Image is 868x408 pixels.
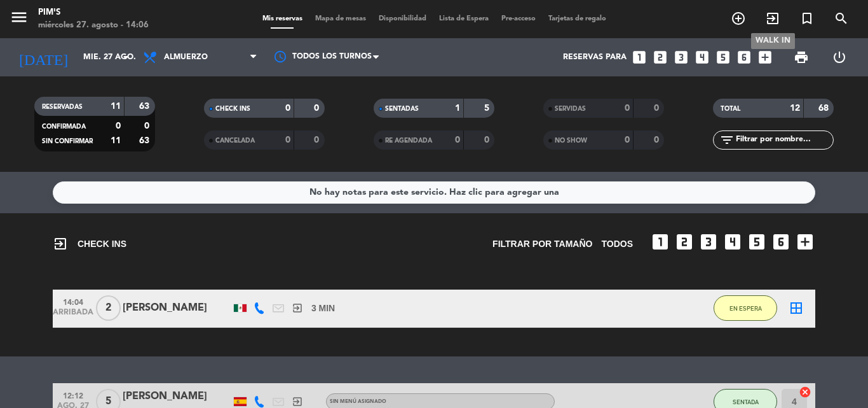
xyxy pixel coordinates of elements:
span: CHECK INS [53,236,126,251]
strong: 63 [139,102,152,111]
i: looks_4 [722,232,743,252]
span: TODOS [601,237,633,251]
span: Almuerzo [164,53,208,62]
input: Filtrar por nombre... [735,133,833,147]
i: looks_3 [673,49,689,66]
span: RE AGENDADA [385,137,432,144]
i: looks_one [650,232,670,252]
i: add_box [795,232,815,252]
strong: 0 [144,122,152,130]
button: EN ESPERA [714,295,777,321]
div: miércoles 27. agosto - 14:06 [38,19,149,32]
span: NO SHOW [555,137,587,144]
i: arrow_drop_down [118,50,133,65]
span: CANCELADA [215,137,255,144]
span: Mapa de mesas [309,15,372,22]
strong: 0 [455,136,460,144]
span: SENTADA [733,398,759,405]
i: add_box [757,49,773,66]
i: filter_list [719,132,735,148]
i: looks_two [674,232,695,252]
div: LOG OUT [820,38,858,76]
strong: 0 [116,122,121,130]
i: power_settings_new [832,50,847,65]
i: looks_two [652,49,668,66]
strong: 11 [111,102,121,111]
i: looks_4 [694,49,710,66]
i: exit_to_app [765,11,780,26]
strong: 68 [818,104,831,113]
strong: 0 [314,104,322,113]
i: search [834,11,849,26]
span: CONFIRMADA [42,123,86,130]
div: Pim's [38,6,149,19]
strong: 0 [484,136,492,144]
strong: 0 [314,136,322,144]
strong: 63 [139,136,152,145]
span: CHECK INS [215,106,250,112]
i: turned_in_not [799,11,815,26]
div: [PERSON_NAME] [123,388,231,405]
strong: 11 [111,136,121,145]
i: exit_to_app [292,396,303,407]
span: ARRIBADA [57,308,89,323]
strong: 1 [455,104,460,113]
div: WALK IN [751,33,795,49]
strong: 12 [790,104,800,113]
span: Lista de Espera [433,15,495,22]
i: border_all [789,300,804,316]
strong: 0 [654,136,661,144]
span: 14:04 [57,294,89,309]
i: exit_to_app [53,236,68,251]
div: [PERSON_NAME] [123,300,231,316]
span: RESERVADAS [42,104,83,110]
button: menu [10,8,29,31]
span: Mis reservas [256,15,309,22]
strong: 0 [654,104,661,113]
i: looks_5 [747,232,767,252]
strong: 0 [285,136,290,144]
span: print [794,50,809,65]
i: [DATE] [10,43,77,71]
div: No hay notas para este servicio. Haz clic para agregar una [309,185,559,200]
strong: 0 [625,104,630,113]
span: 2 [96,295,121,321]
i: looks_3 [698,232,719,252]
i: looks_one [631,49,648,66]
strong: 5 [484,104,492,113]
i: looks_6 [736,49,752,66]
span: SIN CONFIRMAR [42,138,93,144]
span: Sin menú asignado [330,399,386,404]
span: Disponibilidad [372,15,433,22]
span: Filtrar por tamaño [492,237,592,251]
span: 12:12 [57,388,89,402]
span: SENTADAS [385,106,419,112]
i: looks_5 [715,49,731,66]
span: EN ESPERA [729,305,762,312]
span: TOTAL [721,106,740,112]
i: menu [10,8,29,27]
span: Tarjetas de regalo [542,15,613,22]
span: SERVIDAS [555,106,586,112]
strong: 0 [285,104,290,113]
i: cancel [799,386,811,398]
span: Reservas para [563,53,627,62]
i: add_circle_outline [731,11,746,26]
span: Pre-acceso [495,15,542,22]
i: exit_to_app [292,302,303,314]
span: 3 MIN [311,301,335,316]
i: looks_6 [771,232,791,252]
strong: 0 [625,136,630,144]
